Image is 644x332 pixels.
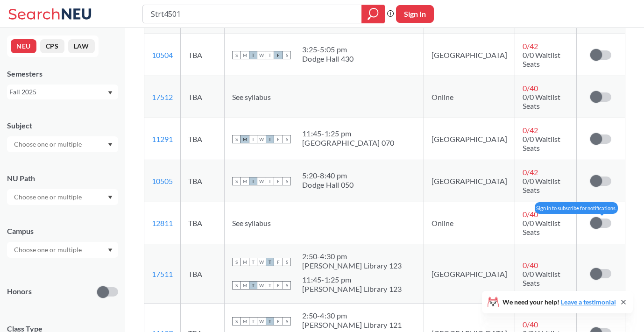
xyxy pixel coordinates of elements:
[283,281,291,290] span: S
[241,135,249,143] span: M
[108,143,113,147] svg: Dropdown arrow
[523,177,560,194] span: 0/0 Waitlist Seats
[249,51,257,59] span: T
[523,210,538,219] span: 0 / 40
[274,317,283,325] span: F
[249,317,257,325] span: T
[7,286,32,297] p: Honors
[181,202,225,244] td: TBA
[274,51,283,59] span: F
[302,45,354,54] div: 3:25 - 5:05 pm
[283,177,291,185] span: S
[249,177,257,185] span: T
[9,191,88,203] input: Choose one or multiple
[181,76,225,118] td: TBA
[561,298,616,306] a: Leave a testimonial
[7,69,118,79] div: Semesters
[181,118,225,160] td: TBA
[108,91,113,95] svg: Dropdown arrow
[302,252,402,261] div: 2:50 - 4:30 pm
[9,87,107,97] div: Fall 2025
[396,5,434,23] button: Sign In
[523,219,560,236] span: 0/0 Waitlist Seats
[241,258,249,266] span: M
[523,84,538,92] span: 0 / 40
[274,258,283,266] span: F
[523,126,538,134] span: 0 / 42
[302,284,402,294] div: [PERSON_NAME] Library 123
[424,34,515,76] td: [GEOGRAPHIC_DATA]
[257,317,266,325] span: W
[424,244,515,304] td: [GEOGRAPHIC_DATA]
[266,51,274,59] span: T
[424,160,515,202] td: [GEOGRAPHIC_DATA]
[424,202,515,244] td: Online
[502,299,616,305] span: We need your help!
[257,135,266,143] span: W
[7,173,118,184] div: NU Path
[7,226,118,236] div: Campus
[302,311,402,320] div: 2:50 - 4:30 pm
[523,269,560,287] span: 0/0 Waitlist Seats
[232,135,241,143] span: S
[523,134,560,152] span: 0/0 Waitlist Seats
[257,177,266,185] span: W
[266,258,274,266] span: T
[181,34,225,76] td: TBA
[302,54,354,64] div: Dodge Hall 430
[249,135,257,143] span: T
[152,219,173,227] a: 12811
[302,129,394,138] div: 11:45 - 1:25 pm
[108,248,113,252] svg: Dropdown arrow
[150,6,355,22] input: Class, professor, course number, "phrase"
[523,261,538,269] span: 0 / 40
[152,269,173,278] a: 17511
[241,317,249,325] span: M
[257,51,266,59] span: W
[283,135,291,143] span: S
[7,189,118,205] div: Dropdown arrow
[232,177,241,185] span: S
[9,244,88,255] input: Choose one or multiple
[266,281,274,290] span: T
[302,261,402,270] div: [PERSON_NAME] Library 123
[232,219,271,227] span: See syllabus
[266,177,274,185] span: T
[232,258,241,266] span: S
[152,92,173,101] a: 17512
[152,134,173,143] a: 11291
[152,177,173,185] a: 10505
[257,258,266,266] span: W
[7,85,118,99] div: Fall 2025Dropdown arrow
[274,177,283,185] span: F
[283,317,291,325] span: S
[9,139,88,150] input: Choose one or multiple
[266,317,274,325] span: T
[232,317,241,325] span: S
[241,281,249,290] span: M
[283,258,291,266] span: S
[181,160,225,202] td: TBA
[7,120,118,131] div: Subject
[232,281,241,290] span: S
[368,7,379,21] svg: magnifying glass
[40,39,64,53] button: CPS
[523,50,560,68] span: 0/0 Waitlist Seats
[11,39,36,53] button: NEU
[283,51,291,59] span: S
[274,281,283,290] span: F
[152,50,173,59] a: 10504
[232,51,241,59] span: S
[257,281,266,290] span: W
[424,76,515,118] td: Online
[302,275,402,284] div: 11:45 - 1:25 pm
[108,196,113,199] svg: Dropdown arrow
[523,168,538,177] span: 0 / 42
[302,320,402,330] div: [PERSON_NAME] Library 121
[361,5,385,23] div: magnifying glass
[302,180,354,190] div: Dodge Hall 050
[523,320,538,329] span: 0 / 40
[523,92,560,110] span: 0/0 Waitlist Seats
[249,281,257,290] span: T
[241,177,249,185] span: M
